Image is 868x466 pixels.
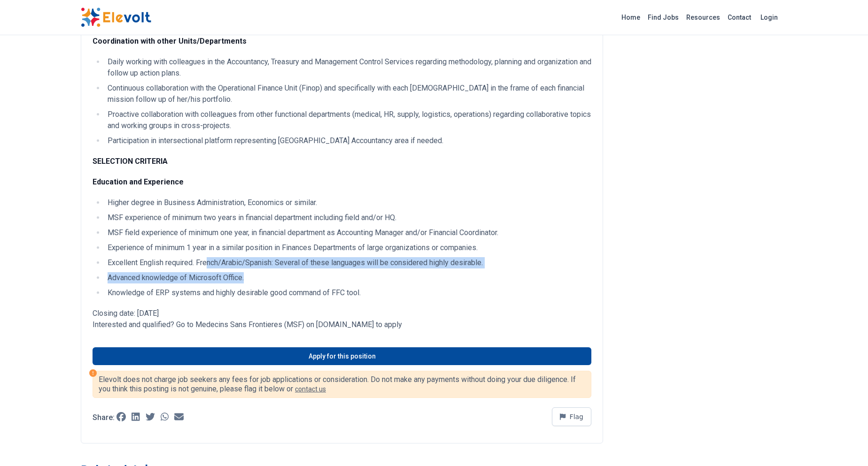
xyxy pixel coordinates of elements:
li: Experience of minimum 1 year in a similar position in Finances Departments of large organizations... [105,242,591,253]
li: Daily working with colleagues in the Accountancy, Treasury and Management Control Services regard... [105,56,591,79]
li: Advanced knowledge of Microsoft Office. [105,272,591,283]
iframe: Chat Widget [821,421,868,466]
li: Participation in intersectional platform representing [GEOGRAPHIC_DATA] Accountancy area if needed. [105,135,591,146]
strong: Education and Experience [93,177,184,186]
a: Resources [682,10,724,25]
button: Flag [552,407,591,426]
li: Higher degree in Business Administration, Economics or similar. [105,197,591,208]
li: Excellent English required. French/Arabic/Spanish: Several of these languages will be considered ... [105,257,591,268]
a: Apply for this position [93,347,591,365]
li: MSF field experience of minimum one year, in financial department as Accounting Manager and/or Fi... [105,227,591,238]
p: Share: [93,414,115,421]
a: Login [755,8,783,27]
li: MSF experience of minimum two years in financial department including field and/or HQ. [105,212,591,223]
strong: SELECTION CRITERIA [93,157,168,166]
a: Contact [724,10,755,25]
strong: Coordination with other Units/Departments [93,37,247,46]
li: Continuous collaboration with the Operational Finance Unit (Finop) and specifically with each [DE... [105,83,591,105]
a: Home [618,10,644,25]
p: Closing date: [DATE] [93,308,591,319]
a: Find Jobs [644,10,682,25]
img: Elevolt [81,8,151,27]
p: Elevolt does not charge job seekers any fees for job applications or consideration. Do not make a... [99,375,585,394]
p: Interested and qualified? Go to Medecins Sans Frontieres (MSF) on [DOMAIN_NAME] to apply [93,319,591,330]
li: Knowledge of ERP systems and highly desirable good command of FFC tool. [105,287,591,298]
li: Proactive collaboration with colleagues from other functional departments (medical, HR, supply, l... [105,109,591,131]
a: contact us [295,385,326,393]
